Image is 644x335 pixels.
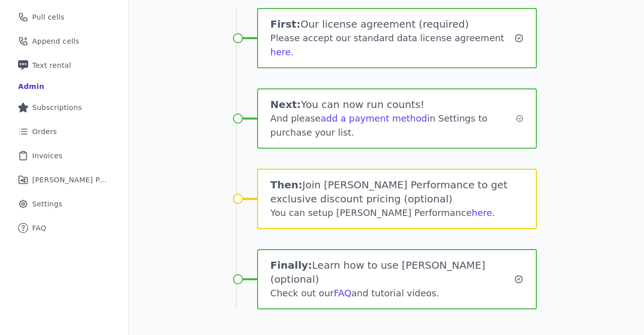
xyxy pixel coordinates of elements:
[8,121,120,143] a: Orders
[32,127,57,137] span: Orders
[8,169,120,191] a: [PERSON_NAME] Performance
[270,178,523,206] h1: Join [PERSON_NAME] Performance to get exclusive discount pricing (optional)
[8,217,120,239] a: FAQ
[270,31,514,59] div: Please accept our standard data license agreement
[270,286,514,300] div: Check out our and tutorial videos.
[270,17,514,31] h1: Our license agreement (required)
[270,98,301,110] span: Next:
[8,54,120,76] a: Text rental
[472,207,493,218] a: here
[32,175,108,185] span: [PERSON_NAME] Performance
[270,111,515,140] div: And please in Settings to purchase your list.
[320,113,427,124] a: add a payment method
[270,206,523,220] div: You can setup [PERSON_NAME] Performance .
[32,223,46,233] span: FAQ
[18,81,44,91] div: Admin
[8,193,120,215] a: Settings
[32,36,79,46] span: Append cells
[334,288,351,298] a: FAQ
[270,97,515,111] h1: You can now run counts!
[8,96,120,119] a: Subscriptions
[8,145,120,167] a: Invoices
[8,30,120,52] a: Append cells
[32,199,62,209] span: Settings
[270,259,312,271] span: Finally:
[8,6,120,28] a: Pull cells
[270,258,514,286] h1: Learn how to use [PERSON_NAME] (optional)
[32,151,62,161] span: Invoices
[32,60,71,70] span: Text rental
[270,18,300,30] span: First:
[270,179,302,191] span: Then:
[32,12,64,22] span: Pull cells
[32,102,82,113] span: Subscriptions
